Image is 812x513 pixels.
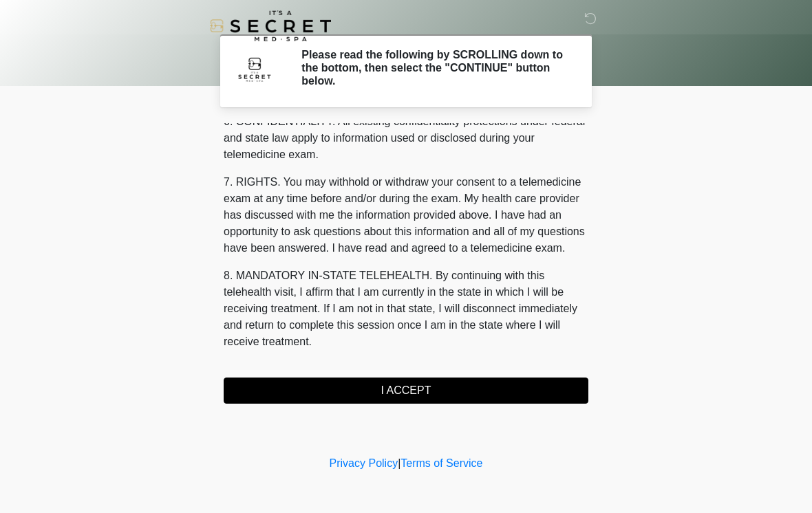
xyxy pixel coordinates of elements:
button: I ACCEPT [224,378,588,404]
a: Privacy Policy [330,457,398,469]
img: It's A Secret Med Spa Logo [210,10,331,41]
h2: Please read the following by SCROLLING down to the bottom, then select the "CONTINUE" button below. [301,48,568,88]
p: 6. CONFIDENTIALITY. All existing confidentiality protections under federal and state law apply to... [224,113,588,163]
p: 7. RIGHTS. You may withhold or withdraw your consent to a telemedicine exam at any time before an... [224,174,588,256]
a: | [398,457,400,469]
img: Agent Avatar [234,48,275,89]
a: Terms of Service [400,457,482,469]
p: 8. MANDATORY IN-STATE TELEHEALTH. By continuing with this telehealth visit, I affirm that I am cu... [224,268,588,350]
